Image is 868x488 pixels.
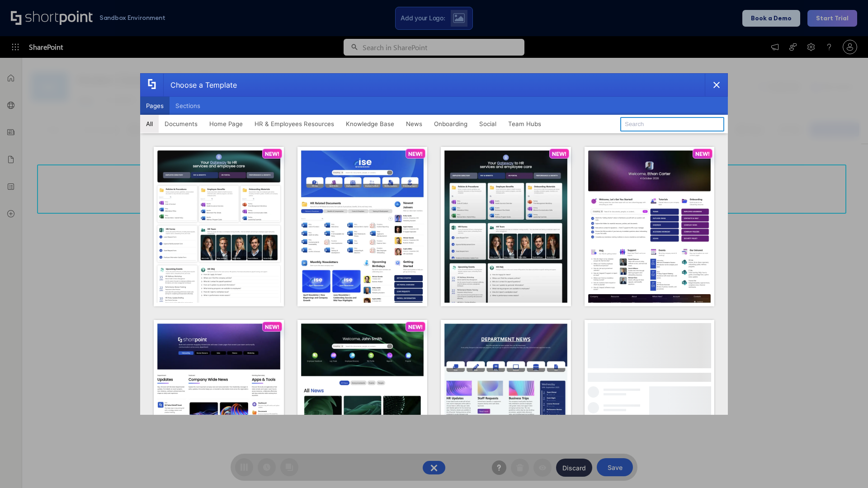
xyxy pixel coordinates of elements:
button: HR & Employees Resources [249,115,340,133]
p: NEW! [265,150,279,157]
button: Documents [159,115,203,133]
button: Sections [170,97,206,115]
input: Search [620,117,724,131]
p: NEW! [552,150,566,157]
p: NEW! [408,324,423,330]
div: Choose a Template [163,74,237,96]
button: Knowledge Base [340,115,400,133]
p: NEW! [408,150,423,157]
p: NEW! [695,150,710,157]
button: Team Hubs [502,115,547,133]
iframe: Chat Widget [705,383,868,488]
p: NEW! [265,324,279,330]
button: Home Page [203,115,249,133]
button: Social [473,115,502,133]
button: News [400,115,428,133]
button: All [140,115,159,133]
button: Onboarding [428,115,473,133]
button: Pages [140,97,170,115]
div: template selector [140,73,728,415]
